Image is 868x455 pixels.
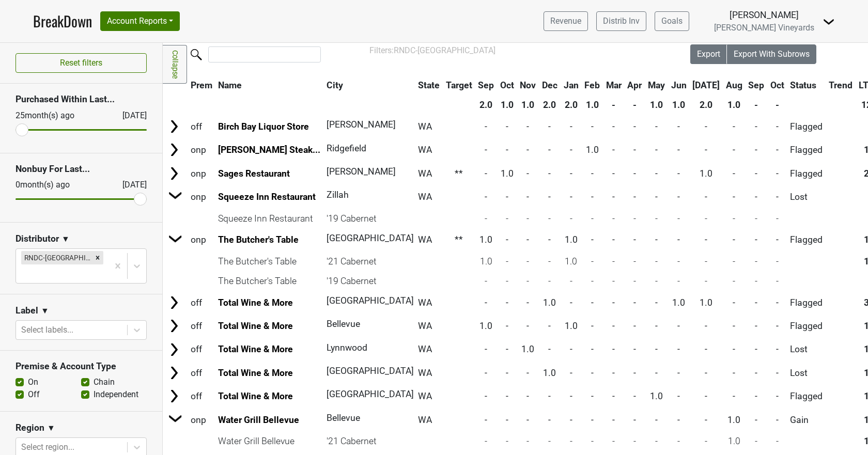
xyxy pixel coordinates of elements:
td: - [669,252,689,271]
span: - [506,297,508,308]
span: Trend [829,80,853,90]
th: State: activate to sort column ascending [415,76,442,95]
span: - [526,192,529,202]
th: 2.0 [561,96,581,114]
div: Filters: [369,44,661,57]
span: - [526,368,529,378]
span: - [655,297,658,308]
img: Arrow right [166,342,182,357]
span: - [591,168,594,179]
td: - [539,272,560,290]
span: 1.0 [543,368,556,378]
span: - [548,321,551,331]
td: Flagged [788,315,826,337]
a: Total Wine & More [218,297,293,308]
div: Remove RNDC-WA [92,251,103,264]
span: - [548,145,551,155]
span: - [705,344,707,354]
td: - [561,272,581,290]
label: Off [28,388,40,401]
div: RNDC-[GEOGRAPHIC_DATA] [21,251,92,264]
span: - [633,192,636,202]
td: - [768,252,787,271]
span: - [705,234,707,245]
span: - [506,192,508,202]
td: Flagged [788,291,826,313]
span: - [733,192,735,202]
span: WA [418,192,432,202]
span: - [612,192,615,202]
img: Arrow right [168,411,183,426]
span: - [733,121,735,132]
span: - [526,297,529,308]
span: ▼ [47,422,55,434]
th: Jun: activate to sort column ascending [669,76,689,95]
span: - [705,321,707,331]
td: - [603,252,624,271]
td: - [746,252,767,271]
th: Apr: activate to sort column ascending [625,76,645,95]
span: - [506,344,508,354]
td: - [518,252,539,271]
span: - [612,145,615,155]
td: - [645,252,668,271]
span: - [733,145,735,155]
td: onp [188,162,215,184]
span: 1.0 [565,321,578,331]
span: - [485,192,487,202]
span: - [612,344,615,354]
td: - [645,209,668,228]
span: - [655,121,658,132]
span: WA [418,344,432,354]
td: - [582,252,602,271]
th: 1.0 [518,96,539,114]
span: - [733,168,735,179]
label: On [28,376,38,388]
th: 2.0 [539,96,560,114]
button: Export [690,44,727,64]
span: - [570,168,572,179]
a: Total Wine & More [218,321,293,331]
span: - [776,192,779,202]
span: - [677,192,680,202]
th: 1.0 [645,96,668,114]
span: - [776,344,779,354]
span: ▼ [41,305,49,317]
img: Arrow right [166,142,182,158]
td: - [690,272,722,290]
span: - [655,344,658,354]
span: - [776,321,779,331]
th: Feb: activate to sort column ascending [582,76,602,95]
span: - [733,234,735,245]
td: Lost [788,185,826,208]
h3: Distributor [16,233,59,244]
span: - [677,344,680,354]
span: - [755,234,757,245]
th: Aug: activate to sort column ascending [723,76,745,95]
span: - [612,321,615,331]
span: - [526,321,529,331]
img: Dropdown Menu [823,15,835,28]
td: - [498,272,517,290]
span: 1.0 [521,344,534,354]
span: 1.0 [479,234,492,245]
span: [PERSON_NAME] Vineyards [714,23,814,33]
td: - [518,209,539,228]
span: WA [418,297,432,308]
img: Arrow right [168,231,183,246]
td: Flagged [788,115,826,137]
span: 1.0 [700,297,712,308]
span: 1.0 [672,297,685,308]
span: - [506,368,508,378]
th: Mar: activate to sort column ascending [603,76,624,95]
td: Squeeze Inn Restaurant [216,209,323,228]
span: Zillah [327,190,349,200]
span: - [755,344,757,354]
td: - [539,252,560,271]
th: Target: activate to sort column ascending [443,76,475,95]
span: 1.0 [700,168,712,179]
th: Nov: activate to sort column ascending [518,76,539,95]
img: Arrow right [166,365,182,381]
span: - [612,234,615,245]
span: - [633,321,636,331]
